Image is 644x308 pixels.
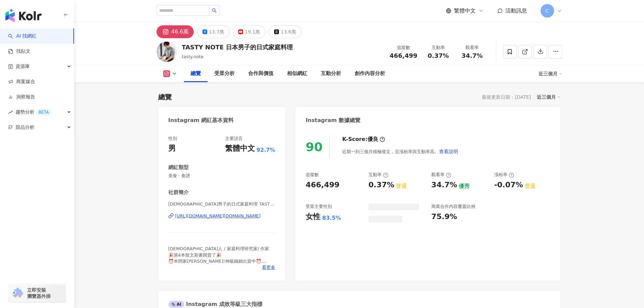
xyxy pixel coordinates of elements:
[367,136,378,143] div: 優良
[157,42,177,62] img: KOL Avatar
[175,213,261,219] div: [URL][DOMAIN_NAME][DOMAIN_NAME]
[539,68,562,79] div: 近三個月
[482,94,531,100] div: 最後更新日期：[DATE]
[245,27,260,37] div: 19.1萬
[8,78,35,85] a: 商案媒合
[8,33,37,40] a: searchAI 找網紅
[158,92,172,102] div: 總覽
[168,189,189,196] div: 社群簡介
[459,183,470,190] div: 優秀
[225,136,243,142] div: 主要語言
[168,201,276,207] span: [DEMOGRAPHIC_DATA]男子的日式家庭料理 TASTY NOTE | tasty.note
[454,7,476,15] span: 繁體中文
[355,70,385,78] div: 創作內容分析
[306,212,320,222] div: 女性
[396,183,407,190] div: 普通
[262,264,275,270] span: 看更多
[168,173,276,179] span: 美食 · 食譜
[342,145,458,158] div: 近期一到三個月積極發文，且漲粉率與互動率高。
[439,145,458,158] button: 查看說明
[368,180,394,190] div: 0.37%
[168,213,276,219] a: [URL][DOMAIN_NAME][DOMAIN_NAME]
[494,180,523,190] div: -0.07%
[306,172,319,178] div: 追蹤數
[182,54,204,59] span: tasty.note
[546,7,549,15] span: C
[431,212,457,222] div: 75.9%
[525,183,535,190] div: 普通
[168,301,185,308] div: AI
[197,25,230,38] button: 13.7萬
[537,93,560,101] div: 近三個月
[168,136,177,142] div: 性別
[36,109,51,116] div: BETA
[157,25,194,38] button: 46.6萬
[306,180,339,190] div: 466,499
[368,172,388,178] div: 互動率
[428,52,449,59] span: 0.37%
[505,7,527,14] span: 活動訊息
[11,288,24,299] img: chrome extension
[16,59,30,74] span: 資源庫
[281,27,296,37] div: 13.6萬
[431,172,451,178] div: 觀看率
[233,25,265,38] button: 19.1萬
[5,9,42,22] img: logo
[171,27,189,37] div: 46.6萬
[494,172,514,178] div: 漲粉率
[27,287,51,299] span: 立即安裝 瀏覽器外掛
[8,48,30,55] a: 找貼文
[191,70,201,78] div: 總覽
[8,110,13,115] span: rise
[168,301,262,308] div: Instagram 成效等級三大指標
[9,284,66,302] a: chrome extension立即安裝 瀏覽器外掛
[8,94,35,100] a: 洞察報告
[322,214,341,222] div: 83.5%
[390,44,418,51] div: 追蹤數
[306,140,323,154] div: 90
[182,43,293,51] div: TASTY NOTE 日本男子的日式家庭料理
[257,146,276,154] span: 92.7%
[269,25,301,38] button: 13.6萬
[212,8,217,13] span: search
[439,149,458,154] span: 查看說明
[306,117,360,124] div: Instagram 數據總覽
[168,164,189,171] div: 網紅類型
[342,136,385,143] div: K-Score :
[390,52,418,59] span: 466,499
[214,70,235,78] div: 受眾分析
[431,180,457,190] div: 34.7%
[248,70,273,78] div: 合作與價值
[426,44,451,51] div: 互動率
[225,143,255,154] div: 繁體中文
[168,143,176,154] div: 男
[209,27,224,37] div: 13.7萬
[168,117,234,124] div: Instagram 網紅基本資料
[16,104,51,120] span: 趨勢分析
[287,70,307,78] div: 相似網紅
[431,204,475,210] div: 商業合作內容覆蓋比例
[459,44,485,51] div: 觀看率
[321,70,341,78] div: 互動分析
[168,246,269,294] span: [DEMOGRAPHIC_DATA]人 / 家庭料理研究家/ 作家 🎉第4本散文新書開賣了🎉 ⏰本間家[PERSON_NAME]!神級鐵鍋出貨中⏰ 📚食譜書📚 第3本「減脂不減美味的健康瘦身計畫...
[306,204,332,210] div: 受眾主要性別
[16,120,34,135] span: 競品分析
[461,52,482,59] span: 34.7%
